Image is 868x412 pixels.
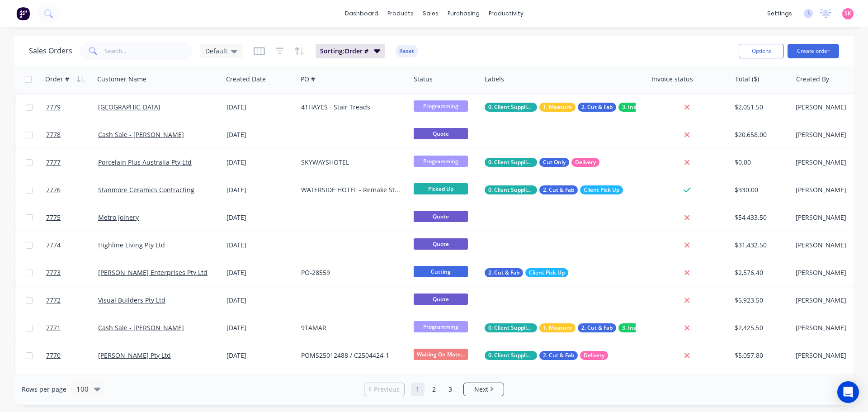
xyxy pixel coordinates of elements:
[97,75,146,84] div: Customer Name
[316,44,385,58] button: Sorting:Order #
[226,75,266,84] div: Created Date
[529,268,565,277] span: Client Pick Up
[735,268,786,277] div: $2,576.40
[414,266,468,277] span: Cutting
[226,103,294,112] div: [DATE]
[485,75,504,84] div: Labels
[735,351,786,360] div: $5,057.80
[46,232,98,259] a: 7774
[46,268,61,277] span: 7773
[46,314,98,341] a: 7771
[484,7,528,20] div: productivity
[98,323,184,332] a: Cash Sale - [PERSON_NAME]
[226,241,294,250] div: [DATE]
[205,46,227,56] span: Default
[301,351,401,360] div: POMS25012488 / C2504424-1
[46,287,98,314] a: 7772
[735,158,786,167] div: $0.00
[418,7,443,20] div: sales
[739,44,784,58] button: Options
[98,213,139,222] a: Metro Joinery
[98,296,165,304] a: Visual Builders Pty Ltd
[98,241,165,249] a: Highline Living Pty Ltd
[383,7,418,20] div: products
[226,296,294,305] div: [DATE]
[414,321,468,332] span: Programming
[364,385,404,394] a: Previous page
[45,75,69,84] div: Order #
[622,103,644,112] span: 3. Install
[443,383,457,396] a: Page 3
[584,185,619,194] span: Client Pick Up
[485,185,623,194] button: 0. Client Supplied Material2. Cut & FabClient Pick Up
[485,103,648,112] button: 0. Client Supplied Material1. Measure2. Cut & Fab3. Install
[581,323,613,332] span: 2. Cut & Fab
[46,342,98,369] a: 7770
[414,294,468,305] span: Quote
[226,268,294,277] div: [DATE]
[226,185,294,194] div: [DATE]
[98,158,192,166] a: Porcelain Plus Australia Pty Ltd
[301,185,401,194] div: WATERSIDE HOTEL - Remake Strips
[488,158,533,167] span: 0. Client Supplied Material
[485,323,648,332] button: 0. Client Supplied Material1. Measure2. Cut & Fab3. Install
[414,211,468,222] span: Quote
[46,176,98,204] a: 7776
[575,158,596,167] span: Delivery
[396,45,418,57] button: Reset
[22,385,66,394] span: Rows per page
[622,323,644,332] span: 3. Install
[735,130,786,139] div: $20,658.00
[427,383,441,396] a: Page 2
[584,351,604,360] span: Delivery
[226,351,294,360] div: [DATE]
[46,158,61,167] span: 7777
[301,75,315,84] div: PO #
[651,75,693,84] div: Invoice status
[301,103,401,112] div: 41HAYES - Stair Treads
[226,158,294,167] div: [DATE]
[301,323,401,332] div: 9TAMAR
[320,47,368,56] span: Sorting: Order #
[543,158,566,167] span: Cut Only
[98,268,208,277] a: [PERSON_NAME] Enterprises Pty Ltd
[98,185,194,194] a: Stanmore Ceramics Contracting
[46,259,98,286] a: 7773
[46,204,98,231] a: 7775
[46,185,61,194] span: 7776
[226,323,294,332] div: [DATE]
[735,213,786,222] div: $54,433.50
[796,75,829,84] div: Created By
[735,323,786,332] div: $2,425.50
[374,385,400,394] span: Previous
[581,103,613,112] span: 2. Cut & Fab
[411,383,425,396] a: Page 1 is your current page
[543,323,572,332] span: 1. Measure
[46,351,61,360] span: 7770
[226,130,294,139] div: [DATE]
[414,156,468,167] span: Programming
[735,296,786,305] div: $5,923.50
[46,121,98,148] a: 7778
[46,323,61,332] span: 7771
[414,100,468,112] span: Programming
[844,9,851,18] span: SK
[485,268,568,277] button: 2. Cut & FabClient Pick Up
[414,349,468,360] span: Waiting On Mate...
[788,44,839,58] button: Create order
[414,128,468,139] span: Quote
[443,7,484,20] div: purchasing
[98,351,171,360] a: [PERSON_NAME] Pty Ltd
[488,185,533,194] span: 0. Client Supplied Material
[301,158,401,167] div: SKYWAYSHOTEL
[29,47,72,55] h1: Sales Orders
[735,241,786,250] div: $31,432.50
[16,7,30,20] img: Factory
[464,385,504,394] a: Next page
[488,268,519,277] span: 2. Cut & Fab
[340,7,383,20] a: dashboard
[105,42,193,60] input: Search...
[226,213,294,222] div: [DATE]
[543,185,574,194] span: 2. Cut & Fab
[837,381,859,403] div: Open Intercom Messenger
